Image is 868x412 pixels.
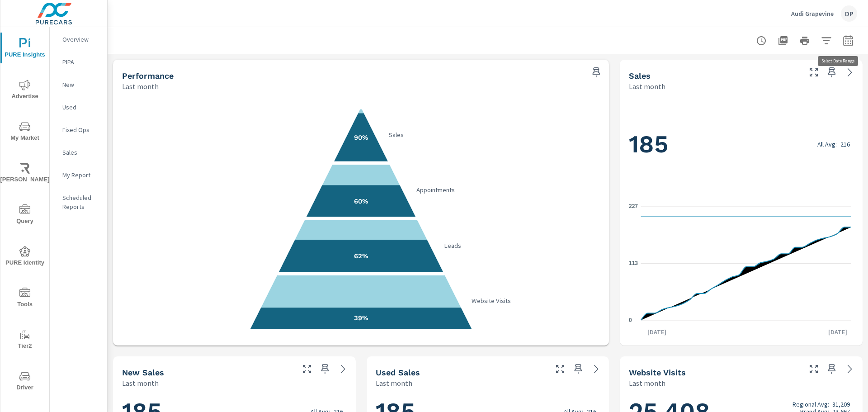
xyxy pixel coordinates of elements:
[336,362,350,376] a: See more details in report
[553,362,567,376] button: Make Fullscreen
[62,80,100,89] p: New
[354,252,368,260] text: 62%
[62,193,100,211] p: Scheduled Reports
[62,35,100,44] p: Overview
[376,378,412,388] p: Last month
[318,362,332,376] span: Save this to your personalized report
[3,38,47,60] span: PURE Insights
[3,329,47,351] span: Tier2
[589,65,604,80] span: Save this to your personalized report
[62,125,100,134] p: Fixed Ops
[629,368,686,377] h5: Website Visits
[416,186,455,194] text: Appointments
[50,191,107,213] div: Scheduled Reports
[50,100,107,114] div: Used
[807,362,821,376] button: Make Fullscreen
[817,141,837,148] p: All Avg:
[629,81,665,92] p: Last month
[825,65,839,80] span: Save this to your personalized report
[840,141,850,148] p: 216
[3,288,47,310] span: Tools
[629,203,638,209] text: 227
[629,129,854,160] h1: 185
[641,327,673,336] p: [DATE]
[3,371,47,393] span: Driver
[300,362,314,376] button: Make Fullscreen
[50,168,107,182] div: My Report
[629,71,651,81] h5: Sales
[843,362,857,376] a: See more details in report
[50,33,107,46] div: Overview
[376,368,420,377] h5: Used Sales
[3,163,47,185] span: [PERSON_NAME]
[571,362,585,376] span: Save this to your personalized report
[589,362,604,376] a: See more details in report
[62,103,100,112] p: Used
[50,78,107,91] div: New
[3,80,47,102] span: Advertise
[62,148,100,157] p: Sales
[817,32,835,50] button: Apply Filters
[629,378,665,388] p: Last month
[3,204,47,227] span: Query
[3,121,47,143] span: My Market
[122,81,159,92] p: Last month
[825,362,839,376] span: Save this to your personalized report
[3,246,47,268] span: PURE Identity
[472,297,511,305] text: Website Visits
[62,57,100,66] p: PIPA
[122,378,159,388] p: Last month
[50,123,107,137] div: Fixed Ops
[354,197,368,205] text: 60%
[444,242,461,250] text: Leads
[629,317,632,323] text: 0
[774,32,792,50] button: "Export Report to PDF"
[822,327,854,336] p: [DATE]
[841,5,857,22] div: DP
[62,170,100,180] p: My Report
[791,9,834,18] p: Audi Grapevine
[122,71,174,81] h5: Performance
[50,55,107,69] div: PIPA
[807,65,821,80] button: Make Fullscreen
[832,401,850,408] p: 31,209
[50,146,107,159] div: Sales
[354,314,368,322] text: 39%
[793,401,829,408] p: Regional Avg:
[354,133,368,142] text: 90%
[122,368,164,377] h5: New Sales
[389,131,404,139] text: Sales
[629,260,638,267] text: 113
[843,65,857,80] a: See more details in report
[796,32,814,50] button: Print Report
